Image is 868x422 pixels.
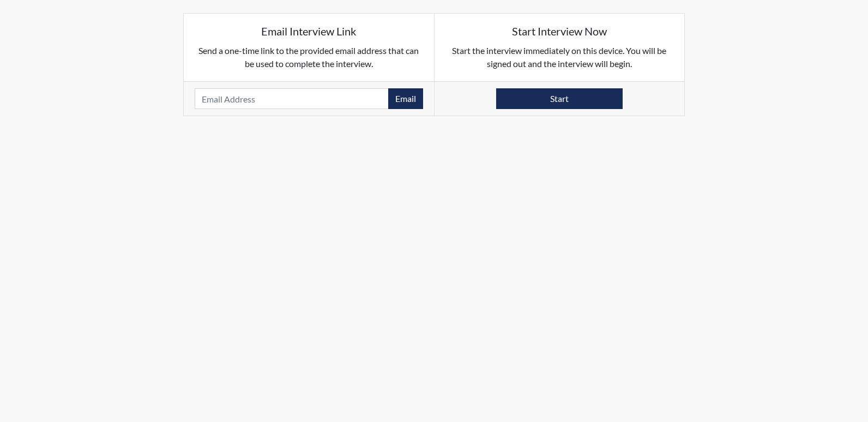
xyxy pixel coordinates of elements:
[445,44,674,70] p: Start the interview immediately on this device. You will be signed out and the interview will begin.
[496,88,623,109] button: Start
[445,25,674,38] h5: Start Interview Now
[388,88,423,109] button: Email
[195,44,423,70] p: Send a one-time link to the provided email address that can be used to complete the interview.
[195,25,423,38] h5: Email Interview Link
[195,88,389,109] input: Email Address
